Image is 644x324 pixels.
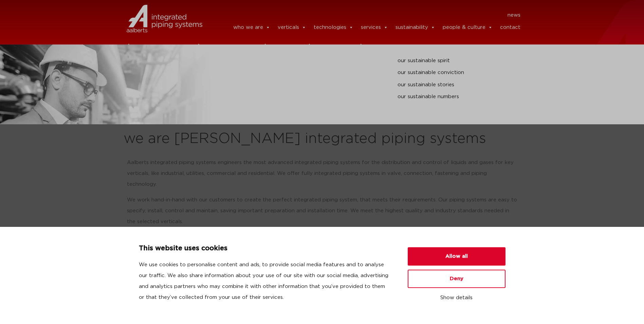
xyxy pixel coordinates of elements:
a: news [508,10,520,21]
a: our sustainable numbers [398,92,555,101]
nav: Menu [213,10,521,21]
a: who we are [233,21,270,34]
h2: we are [PERSON_NAME] integrated piping systems [124,131,521,147]
a: verticals [278,21,306,34]
p: This website uses cookies [139,243,391,254]
a: services [361,21,388,34]
a: our sustainable conviction [398,68,555,77]
a: contact [500,21,520,34]
button: Deny [408,270,505,288]
p: We use cookies to personalise content and ads, to provide social media features and to analyse ou... [139,259,391,303]
a: technologies [314,21,353,34]
a: our sustainable stories [398,80,555,89]
p: We work hand-in-hand with our customers to create the perfect integrated piping system, that meet... [127,195,517,227]
a: sustainability [395,21,435,34]
a: people & culture [443,21,493,34]
button: Show details [408,292,505,304]
p: Aalberts integrated piping systems engineers the most advanced integrated piping systems for the ... [127,157,517,190]
button: Allow all [408,247,505,266]
a: our sustainable spirit [398,56,555,65]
